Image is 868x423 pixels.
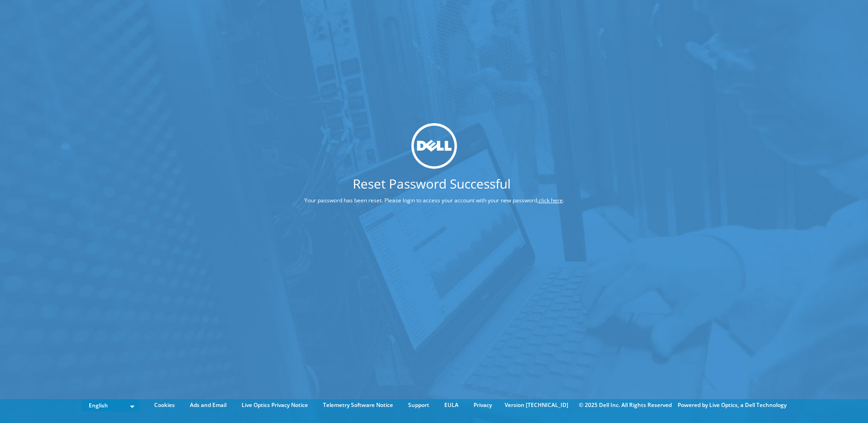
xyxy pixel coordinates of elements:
[539,196,563,204] a: click here
[500,400,573,410] li: Version [TECHNICAL_ID]
[316,400,400,410] a: Telemetry Software Notice
[235,400,315,410] a: Live Optics Privacy Notice
[411,123,457,168] img: dell_svg_logo.svg
[183,400,233,410] a: Ads and Email
[678,400,787,410] li: Powered by Live Optics, a Dell Technology
[270,177,594,190] h1: Reset Password Successful
[467,400,499,410] a: Privacy
[574,400,676,410] li: © 2025 Dell Inc. All Rights Reserved
[437,400,465,410] a: EULA
[147,400,182,410] a: Cookies
[270,195,598,206] p: Your password has been reset. Please login to access your account with your new password, .
[401,400,436,410] a: Support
